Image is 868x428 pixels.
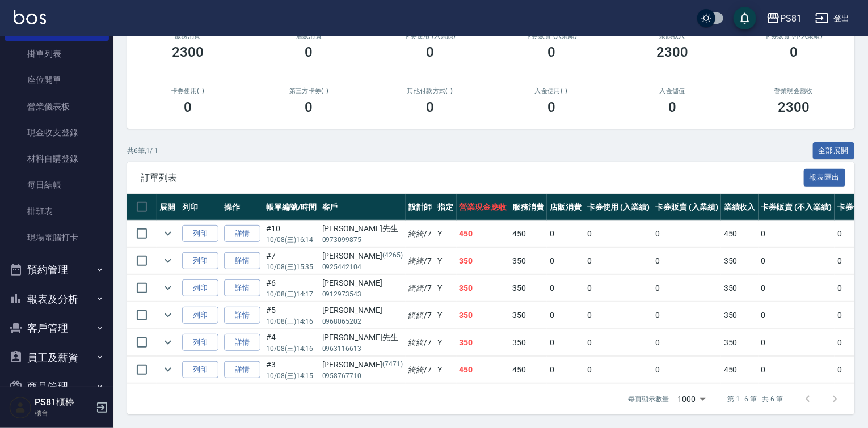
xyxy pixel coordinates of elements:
button: 預約管理 [5,255,109,285]
th: 帳單編號/時間 [263,194,319,221]
a: 詳情 [224,279,260,297]
td: 350 [509,275,547,302]
p: 10/08 (三) 16:14 [266,235,317,245]
th: 服務消費 [509,194,547,221]
h2: 入金儲值 [626,87,720,95]
td: 0 [652,329,721,356]
a: 詳情 [224,334,260,351]
td: 450 [721,357,759,383]
th: 卡券使用 (入業績) [584,194,653,221]
button: 商品管理 [5,372,109,401]
button: expand row [159,252,176,269]
td: 350 [457,248,510,274]
td: Y [435,302,457,329]
img: Person [9,396,32,419]
td: 0 [584,221,653,247]
h3: 0 [547,99,555,115]
td: 0 [759,248,835,274]
h2: 其他付款方式(-) [383,87,477,95]
button: 員工及薪資 [5,343,109,372]
h3: 0 [426,44,434,60]
td: 0 [547,357,584,383]
a: 材料自購登錄 [5,146,109,172]
p: 0925442104 [322,262,403,272]
td: 綺綺 /7 [406,302,435,329]
td: 450 [457,357,510,383]
td: Y [435,275,457,302]
p: 櫃台 [35,408,92,418]
p: 0973099875 [322,235,403,245]
p: (7471) [382,359,403,371]
a: 報表匯出 [804,172,846,183]
td: 0 [547,221,584,247]
a: 排班表 [5,198,109,224]
p: 共 6 筆, 1 / 1 [127,146,158,156]
th: 業績收入 [721,194,759,221]
th: 客戶 [319,194,406,221]
button: 全部展開 [813,142,855,160]
th: 店販消費 [547,194,584,221]
div: [PERSON_NAME] [322,250,403,262]
div: PS81 [780,11,802,26]
p: 0958767710 [322,371,403,381]
td: 350 [457,302,510,329]
td: #3 [263,357,319,383]
td: Y [435,221,457,247]
th: 指定 [435,194,457,221]
td: #7 [263,248,319,274]
h3: 0 [305,99,313,115]
td: 0 [652,221,721,247]
td: 0 [759,275,835,302]
td: 450 [457,221,510,247]
p: 第 1–6 筆 共 6 筆 [728,394,783,404]
h5: PS81櫃檯 [35,397,92,408]
div: 1000 [673,384,710,414]
h3: 0 [184,99,192,115]
td: 350 [509,329,547,356]
a: 詳情 [224,307,260,324]
div: [PERSON_NAME]先生 [322,223,403,235]
h3: 0 [790,44,798,60]
td: 350 [721,302,759,329]
h3: 0 [305,44,313,60]
td: Y [435,329,457,356]
a: 現場電腦打卡 [5,224,109,251]
td: Y [435,248,457,274]
th: 卡券販賣 (入業績) [652,194,721,221]
h3: 2300 [778,99,810,115]
td: 450 [509,221,547,247]
td: 0 [759,221,835,247]
td: 綺綺 /7 [406,357,435,383]
td: 0 [584,329,653,356]
button: expand row [159,307,176,324]
td: 0 [652,248,721,274]
td: 350 [509,248,547,274]
button: save [734,7,756,29]
th: 展開 [157,194,179,221]
button: 列印 [182,252,218,270]
a: 每日結帳 [5,172,109,198]
td: 綺綺 /7 [406,275,435,302]
h3: 0 [547,44,555,60]
td: #4 [263,329,319,356]
button: 報表及分析 [5,285,109,314]
td: 綺綺 /7 [406,248,435,274]
td: 0 [547,248,584,274]
div: [PERSON_NAME] [322,304,403,316]
th: 營業現金應收 [457,194,510,221]
button: expand row [159,279,176,296]
button: PS81 [762,7,806,30]
td: 0 [652,302,721,329]
a: 詳情 [224,252,260,270]
button: 列印 [182,334,218,351]
h3: 0 [668,99,676,115]
p: 0912973543 [322,289,403,299]
td: 350 [509,302,547,329]
p: 10/08 (三) 14:15 [266,371,317,381]
td: 350 [721,248,759,274]
th: 設計師 [406,194,435,221]
h3: 0 [426,99,434,115]
button: 列印 [182,225,218,243]
button: 列印 [182,279,218,297]
h3: 2300 [172,44,204,60]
